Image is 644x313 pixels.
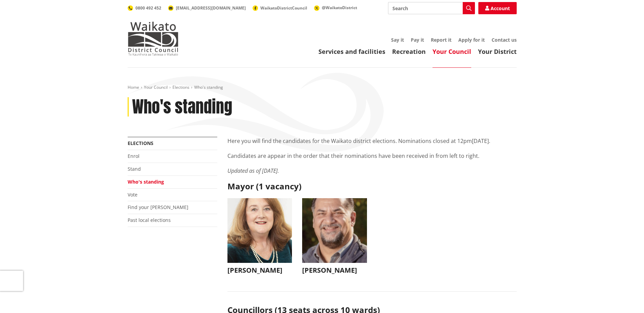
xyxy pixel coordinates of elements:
[168,5,246,11] a: [EMAIL_ADDRESS][DOMAIN_NAME]
[253,5,307,11] a: WaikatoDistrictCouncil
[128,217,171,223] a: Past local elections
[302,266,367,274] h3: [PERSON_NAME]
[135,5,161,11] span: 0800 492 452
[391,37,404,43] a: Say it
[492,37,517,43] a: Contact us
[227,137,517,145] p: Here you will find the candidates for the Waikato district elections. Nominations closed at 12pm[...
[176,5,246,11] span: [EMAIL_ADDRESS][DOMAIN_NAME]
[227,266,292,274] h3: [PERSON_NAME]
[128,5,161,11] a: 0800 492 452
[128,166,141,172] a: Stand
[458,37,485,43] a: Apply for it
[260,5,307,11] span: WaikatoDistrictCouncil
[227,167,279,174] em: Updated as of [DATE].
[433,47,471,56] a: Your Council
[128,204,188,210] a: Find your [PERSON_NAME]
[478,47,517,56] a: Your District
[227,152,517,160] p: Candidates are appear in the order that their nominations have been received in from left to right.
[314,5,357,11] a: @WaikatoDistrict
[302,198,367,278] button: [PERSON_NAME]
[227,181,301,192] strong: Mayor (1 vacancy)
[302,198,367,263] img: WO-M__BECH_A__EWN4j
[227,198,292,278] button: [PERSON_NAME]
[128,179,164,185] a: Who's standing
[411,37,424,43] a: Pay it
[128,191,137,198] a: Vote
[322,5,357,11] span: @WaikatoDistrict
[194,84,223,90] span: Who's standing
[172,84,189,90] a: Elections
[128,85,517,90] nav: breadcrumb
[431,37,452,43] a: Report it
[128,22,179,56] img: Waikato District Council - Te Kaunihera aa Takiwaa o Waikato
[227,198,292,263] img: WO-M__CHURCH_J__UwGuY
[392,47,426,56] a: Recreation
[388,2,475,14] input: Search input
[128,140,153,146] a: Elections
[478,2,517,14] a: Account
[318,47,385,56] a: Services and facilities
[128,153,140,159] a: Enrol
[144,84,168,90] a: Your Council
[132,97,232,117] h1: Who's standing
[128,84,139,90] a: Home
